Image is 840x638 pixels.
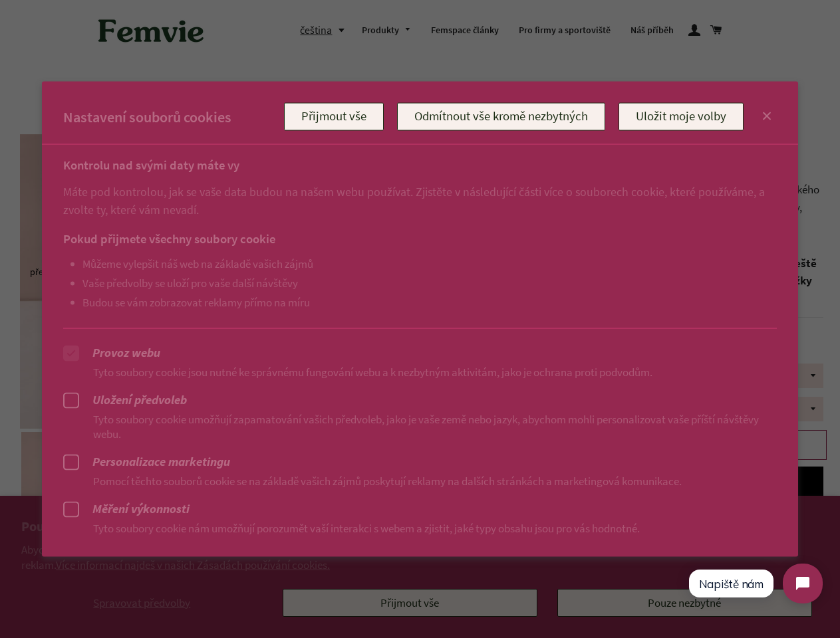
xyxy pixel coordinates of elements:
p: Tyto soubory cookie nám umožňují porozumět vaší interakci s webem a zjistit, jaké typy obsahu jso... [63,520,777,535]
h3: Kontrolu nad svými daty máte vy [63,158,777,173]
button: Odmítnout vše kromě nezbytných [397,103,605,131]
p: Máte pod kontrolou, jak se vaše data budou na našem webu používat. Zjistěte v následující části v... [63,183,777,219]
button: Uložit moje volby [619,103,744,131]
p: Pomocí těchto souborů cookie se na základě vašich zájmů poskytují reklamy na dalších stránkách a ... [63,473,777,488]
p: Tyto soubory cookie jsou nutné ke správnému fungování webu a k nezbytným aktivitám, jako je ochra... [63,364,777,379]
li: Budou se vám zobrazovat reklamy přímo na míru [82,295,750,308]
label: Uložení předvoleb [63,392,777,408]
h2: Nastavení souborů cookies [63,108,284,126]
label: Provoz webu [63,345,777,361]
label: Personalizace marketingu [63,454,777,470]
li: Můžeme vylepšit náš web na základě vašich zájmů [82,257,750,270]
button: Přijmout vše [284,103,384,131]
p: Tyto soubory cookie umožňují zapamatování vašich předvoleb, jako je vaše země nebo jazyk, abychom... [63,411,777,441]
iframe: Tidio Chat [676,552,834,615]
label: Měření výkonnosti [63,501,777,517]
h3: Pokud přijmete všechny soubory cookie [63,232,750,247]
button: Close dialog [759,108,775,124]
li: Vaše předvolby se uloží pro vaše další návštěvy [82,276,750,289]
